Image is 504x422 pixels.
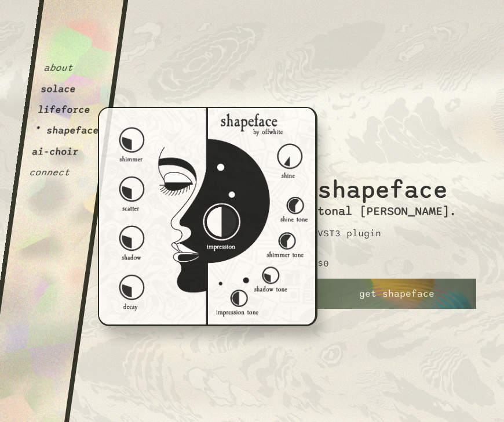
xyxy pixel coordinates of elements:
button: connect [28,167,71,178]
p: $0 [317,258,329,269]
img: shapeface.9492551d.png [98,107,317,326]
h3: tonal [PERSON_NAME]. [317,204,456,218]
button: about [43,62,74,74]
button: * shapeface [34,125,100,136]
button: solace [40,83,76,95]
h2: shapeface [317,113,448,205]
a: get shapeface [317,279,476,309]
p: VST3 plugin [317,228,381,239]
button: ai-choir [31,146,79,157]
button: lifeforce [37,104,91,116]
